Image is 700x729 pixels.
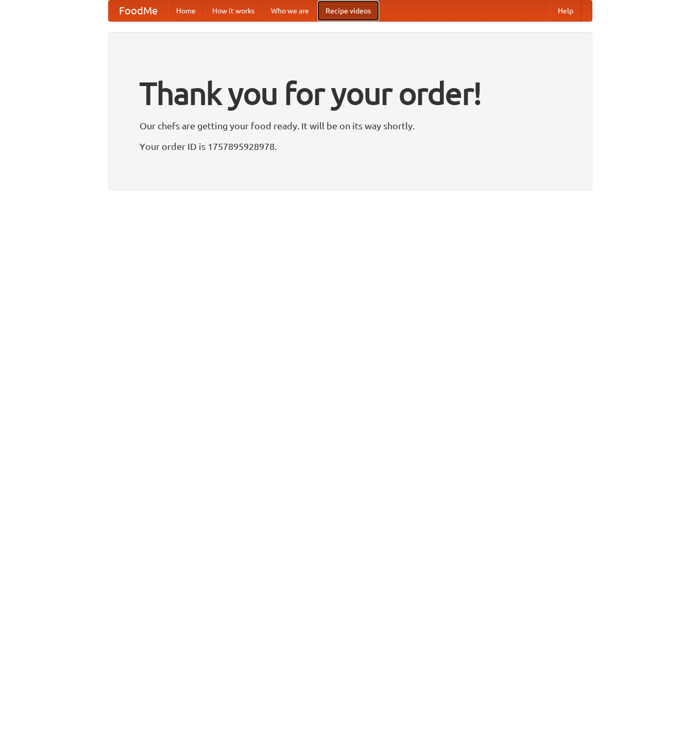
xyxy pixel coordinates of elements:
[204,1,263,21] a: How it works
[140,118,561,133] p: Our chefs are getting your food ready. It will be on its way shortly.
[168,1,204,21] a: Home
[317,1,379,21] a: Recipe videos
[550,1,582,21] a: Help
[263,1,317,21] a: Who we are
[140,139,561,154] p: Your order ID is 1757895928978.
[109,1,168,21] a: FoodMe
[140,69,561,118] h1: Thank you for your order!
